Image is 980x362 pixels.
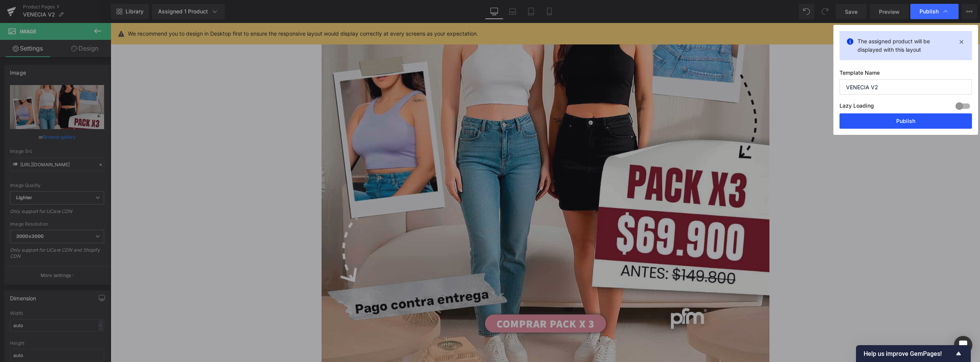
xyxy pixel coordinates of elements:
span: Help us improve GemPages! [864,350,954,357]
a: COMPRAR PACK X 3 [374,292,495,310]
p: The assigned product will be displayed with this layout [857,37,954,54]
label: Lazy Loading [840,101,874,113]
div: Open Intercom Messenger [954,336,972,354]
button: Publish [840,113,972,129]
label: Template Name [840,69,972,79]
button: Show survey - Help us improve GemPages! [864,349,963,358]
span: Publish [920,8,939,15]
